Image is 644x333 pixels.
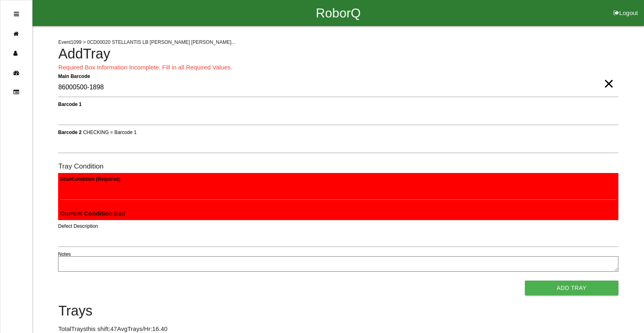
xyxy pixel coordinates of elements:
[58,223,98,230] label: Defect Description
[58,101,82,107] b: Barcode 1
[83,129,137,135] span: CHECKING = Barcode 1
[60,176,120,182] b: Scan Condition (Required)
[58,251,71,258] label: Notes
[60,210,125,217] span: : Bad
[603,67,614,84] span: Clear Input
[58,63,618,72] p: Required Box Information Incomplete, Fill in all Required Values.
[58,39,235,45] span: Event 1099 > 0CD00020 STELLANTIS LB [PERSON_NAME] [PERSON_NAME]...
[58,78,618,97] input: Required
[58,162,618,170] h6: Tray Condition
[58,73,90,79] b: Main Barcode
[14,4,19,24] div: Open
[58,46,618,62] h4: Add Tray
[58,129,82,135] b: Barcode 2
[525,281,618,295] button: Add Tray
[60,210,112,217] b: Current Condition
[58,303,618,319] h4: Trays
